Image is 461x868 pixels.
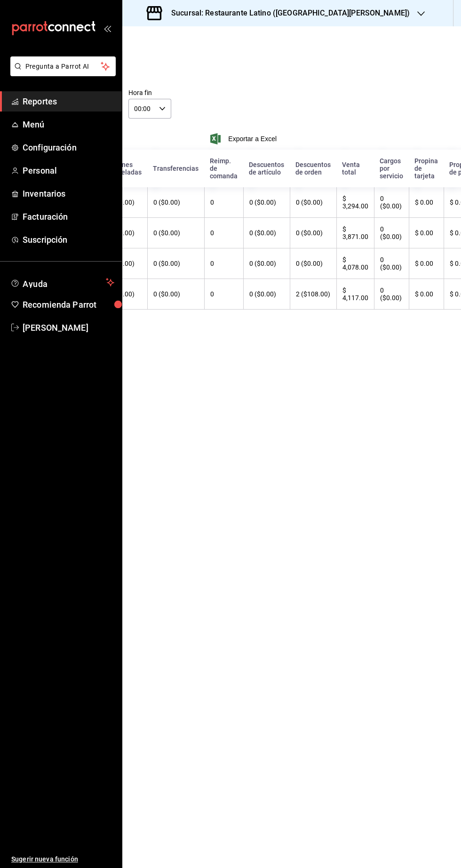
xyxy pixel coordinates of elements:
[243,279,290,310] th: 0 ($0.00)
[290,218,336,248] th: 0 ($0.00)
[23,277,102,288] span: Ayuda
[11,854,114,864] span: Sugerir nueva función
[409,279,444,310] th: $ 0.00
[409,150,444,187] th: Propina de tarjeta
[290,150,336,187] th: Descuentos de orden
[212,133,277,144] button: Exportar a Excel
[102,187,147,218] th: 0 ($0.00)
[23,298,114,311] span: Recomienda Parrot
[128,89,172,96] label: Hora fin
[23,210,114,223] span: Facturación
[147,187,204,218] th: 0 ($0.00)
[102,248,147,279] th: 0 ($0.00)
[147,279,204,310] th: 0 ($0.00)
[164,8,410,19] h3: Sucursal: Restaurante Latino ([GEOGRAPHIC_DATA][PERSON_NAME])
[290,279,336,310] th: 2 ($108.00)
[243,187,290,218] th: 0 ($0.00)
[103,24,111,32] button: open_drawer_menu
[374,279,409,310] th: 0 ($0.00)
[243,248,290,279] th: 0 ($0.00)
[336,218,374,248] th: $ 3,871.00
[23,187,114,200] span: Inventarios
[147,150,204,187] th: Transferencias
[409,218,444,248] th: $ 0.00
[243,218,290,248] th: 0 ($0.00)
[23,141,114,154] span: Configuración
[23,164,114,177] span: Personal
[374,187,409,218] th: 0 ($0.00)
[7,68,116,78] a: Pregunta a Parrot AI
[23,321,114,334] span: [PERSON_NAME]
[204,218,243,248] th: 0
[10,56,116,76] button: Pregunta a Parrot AI
[374,248,409,279] th: 0 ($0.00)
[336,248,374,279] th: $ 4,078.00
[374,218,409,248] th: 0 ($0.00)
[243,150,290,187] th: Descuentos de artículo
[23,118,114,131] span: Menú
[290,248,336,279] th: 0 ($0.00)
[204,150,243,187] th: Reimp. de comanda
[102,218,147,248] th: 0 ($0.00)
[23,95,114,108] span: Reportes
[102,150,147,187] th: Órdenes canceladas
[336,279,374,310] th: $ 4,117.00
[147,248,204,279] th: 0 ($0.00)
[147,218,204,248] th: 0 ($0.00)
[102,279,147,310] th: 0 ($0.00)
[204,248,243,279] th: 0
[336,187,374,218] th: $ 3,294.00
[290,187,336,218] th: 0 ($0.00)
[204,187,243,218] th: 0
[25,62,101,72] span: Pregunta a Parrot AI
[409,248,444,279] th: $ 0.00
[336,150,374,187] th: Venta total
[23,233,114,246] span: Suscripción
[409,187,444,218] th: $ 0.00
[204,279,243,310] th: 0
[374,150,409,187] th: Cargos por servicio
